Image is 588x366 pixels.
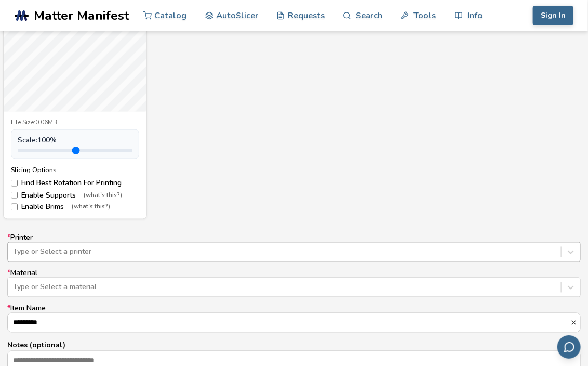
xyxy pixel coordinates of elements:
input: *PrinterType or Select a printer [13,248,15,256]
button: *Item Name [570,319,580,326]
button: Send feedback via email [557,335,581,359]
input: *Item Name [8,313,570,332]
label: Enable Supports [11,191,139,200]
button: Sign In [533,6,573,25]
input: Enable Brims(what's this?) [11,204,18,211]
div: File Size: 0.06MB [11,119,139,126]
label: Printer [7,234,581,262]
span: (what's this?) [84,192,123,199]
label: Material [7,269,581,297]
label: Enable Brims [11,203,139,212]
label: Find Best Rotation For Printing [11,179,139,187]
div: Slicing Options: [11,166,139,174]
input: *MaterialType or Select a material [13,283,15,292]
input: Enable Supports(what's this?) [11,192,18,199]
label: Item Name [7,305,581,333]
span: Scale: 100 % [18,136,57,145]
p: Notes (optional) [7,340,581,351]
span: (what's this?) [72,204,111,211]
span: Matter Manifest [34,8,129,23]
input: Find Best Rotation For Printing [11,180,18,187]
